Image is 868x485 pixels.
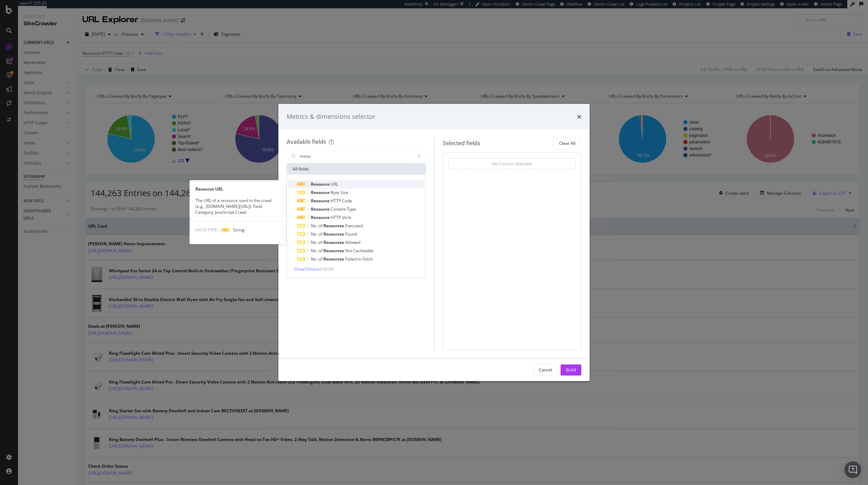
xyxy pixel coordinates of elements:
[323,239,345,245] span: Resources
[323,256,345,262] span: Resources
[190,186,286,192] div: Resource URL
[294,266,320,272] span: Show 10 more
[331,189,340,195] span: Byte
[331,206,347,212] span: Content
[287,112,375,121] div: Metrics & dimensions selector
[345,239,360,245] span: Allowed
[539,367,552,373] div: Cancel
[533,364,558,376] button: Cancel
[311,198,331,204] span: Resource
[320,266,334,272] span: ( 10 / 26 )
[358,256,362,262] span: to
[287,164,425,175] div: All fields
[323,223,345,229] span: Resources
[331,198,342,204] span: HTTP
[345,256,358,262] span: Failed
[362,256,373,262] span: Fetch
[345,248,353,254] span: Not
[311,231,318,237] span: No.
[342,198,352,204] span: Code
[318,231,323,237] span: of
[311,256,318,262] span: No.
[287,138,326,145] div: Available fields
[340,189,348,195] span: Size
[323,248,345,254] span: Resources
[311,223,318,229] span: No.
[318,256,323,262] span: of
[311,214,331,220] span: Resource
[190,197,286,215] div: The URL of a resource used in the crawl (e.g., [DOMAIN_NAME][URL]). Field Category: JavaScript Crawl
[559,140,575,146] div: Clear All
[331,214,342,220] span: HTTP
[311,239,318,245] span: No.
[492,161,532,167] div: No Column Selected
[347,206,356,212] span: Type
[844,461,861,478] div: Open Intercom Messenger
[323,231,345,237] span: Resources
[318,248,323,254] span: of
[318,223,323,229] span: of
[311,189,331,195] span: Resource
[311,181,331,187] span: Resource
[278,104,590,381] div: modal
[311,248,318,254] span: No.
[553,138,581,149] button: Clear All
[345,223,363,229] span: Executed
[577,112,581,121] div: times
[299,151,414,161] input: Search by field name
[345,231,357,237] span: Found
[318,239,323,245] span: of
[353,248,373,254] span: Cacheable
[566,367,576,373] div: Build
[561,364,581,376] button: Build
[331,181,338,187] span: URL
[443,139,480,147] div: Selected fields
[342,214,351,220] span: Verb
[311,206,331,212] span: Resource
